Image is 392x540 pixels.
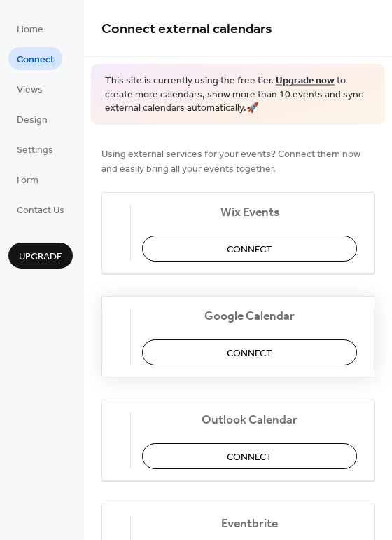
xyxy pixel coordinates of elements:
span: Eventbrite [142,516,357,531]
span: Using external services for your events? Connect them now and easily bring all your events together. [101,147,374,176]
button: Connect [142,236,357,262]
a: Views [8,77,51,100]
a: Form [8,168,47,191]
span: Wix Events [142,205,357,220]
a: Connect [8,47,62,70]
span: This site is currently using the free tier. to create more calendars, show more than 10 events an... [105,74,371,116]
button: Connect [142,339,357,365]
span: Connect [227,346,272,360]
span: Connect [227,450,272,464]
button: Connect [142,443,357,469]
span: Google Calendar [142,309,357,323]
span: Form [17,173,38,188]
span: Design [17,113,48,128]
a: Upgrade now [276,72,335,90]
span: Views [17,83,43,97]
a: Settings [8,137,62,161]
span: Connect [227,242,272,257]
button: Upgrade [8,243,73,269]
span: Connect external calendars [101,15,272,43]
span: Home [17,22,43,37]
span: Outlook Calendar [142,412,357,427]
span: Settings [17,143,53,158]
span: Contact Us [17,203,64,218]
a: Design [8,107,56,130]
a: Home [8,17,52,40]
span: Connect [17,53,54,67]
span: Upgrade [19,250,62,264]
a: Contact Us [8,198,73,221]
